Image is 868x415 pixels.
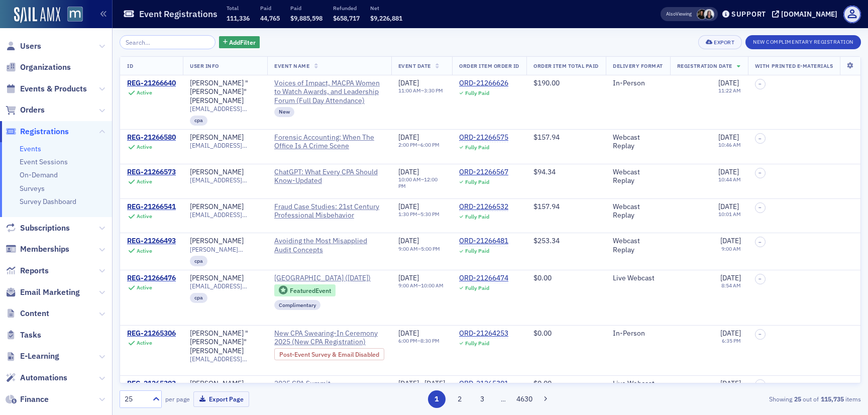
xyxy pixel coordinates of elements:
[67,7,83,22] img: SailAMX
[20,223,70,234] span: Subscriptions
[758,239,762,245] span: –
[190,133,244,142] a: [PERSON_NAME]
[398,176,421,183] time: 10:00 AM
[755,62,833,69] span: With Printed E-Materials
[398,236,419,245] span: [DATE]
[474,390,491,408] button: 3
[819,394,845,403] strong: 115,735
[274,329,384,347] a: New CPA Swearing-In Ceremony 2025 (New CPA Registration)
[20,157,68,166] a: Event Sessions
[398,176,438,189] time: 12:00 PM
[125,394,147,404] div: 25
[459,379,508,388] div: ORD-21265301
[718,202,739,211] span: [DATE]
[190,355,260,363] span: [EMAIL_ADDRESS][DOMAIN_NAME]
[20,83,87,94] span: Events & Products
[758,276,762,282] span: –
[127,237,176,246] a: REG-21266493
[420,211,440,218] time: 5:30 PM
[127,79,176,88] a: REG-21266640
[398,211,417,218] time: 1:30 PM
[127,379,176,388] div: REG-21265303
[533,329,552,338] span: $0.00
[274,62,309,69] span: Event Name
[274,284,336,297] div: Featured Event
[127,202,176,212] a: REG-21266541
[190,79,260,106] a: [PERSON_NAME] "[PERSON_NAME]" [PERSON_NAME]
[720,329,741,338] span: [DATE]
[516,390,533,408] button: 4630
[20,105,45,116] span: Orders
[20,144,41,153] a: Events
[190,329,260,356] div: [PERSON_NAME] "[PERSON_NAME]" [PERSON_NAME]
[758,136,762,142] span: –
[139,8,218,20] h1: Event Registrations
[613,329,663,338] div: In-Person
[465,340,489,347] div: Fully Paid
[613,168,663,185] div: Webcast Replay
[398,62,431,69] span: Event Date
[190,116,207,126] div: cpa
[333,14,360,22] span: $658,717
[666,11,676,17] div: Also
[20,197,76,206] a: Survey Dashboard
[20,41,41,52] span: Users
[843,6,861,23] span: Profile
[465,248,489,254] div: Fully Paid
[758,331,762,337] span: –
[465,144,489,151] div: Fully Paid
[190,168,244,177] a: [PERSON_NAME]
[398,211,440,218] div: –
[260,5,280,12] p: Paid
[533,133,560,142] span: $157.94
[137,248,152,254] div: Active
[6,265,49,276] a: Reports
[190,246,260,253] span: [PERSON_NAME][EMAIL_ADDRESS][PERSON_NAME][DOMAIN_NAME]
[745,37,861,46] a: New Complimentary Registration
[137,340,152,346] div: Active
[459,329,508,338] a: ORD-21264253
[6,372,67,383] a: Automations
[20,170,58,179] a: On-Demand
[459,274,508,283] a: ORD-21266474
[190,202,244,212] a: [PERSON_NAME]
[398,141,417,148] time: 2:00 PM
[621,394,861,403] div: Showing out of items
[398,282,418,289] time: 9:00 AM
[398,78,419,87] span: [DATE]
[459,133,508,142] div: ORD-21266575
[20,330,41,341] span: Tasks
[20,126,69,137] span: Registrations
[613,79,663,88] div: In-Person
[459,168,508,177] div: ORD-21266567
[274,133,384,151] a: Forensic Accounting: When The Office Is A Crime Scene
[190,274,244,283] div: [PERSON_NAME]
[274,348,384,360] div: Post-Event Survey
[758,170,762,176] span: –
[20,184,45,193] a: Surveys
[731,10,766,19] div: Support
[190,176,260,184] span: [EMAIL_ADDRESS][DOMAIN_NAME]
[772,11,841,18] button: [DOMAIN_NAME]
[20,287,80,298] span: Email Marketing
[533,62,599,69] span: Order Item Total Paid
[370,5,402,12] p: Net
[533,379,552,388] span: $0.00
[20,372,67,383] span: Automations
[398,167,419,176] span: [DATE]
[718,133,739,142] span: [DATE]
[274,202,384,220] a: Fraud Case Studies: 21st Century Professional Misbehavior
[190,105,260,113] span: [EMAIL_ADDRESS][DOMAIN_NAME]
[120,35,215,49] input: Search…
[465,214,489,220] div: Fully Paid
[190,211,260,219] span: [EMAIL_ADDRESS][DOMAIN_NAME]
[190,142,260,149] span: [EMAIL_ADDRESS][DOMAIN_NAME]
[137,144,152,150] div: Active
[190,379,244,388] div: [PERSON_NAME]
[496,394,510,403] span: …
[190,282,260,290] span: [EMAIL_ADDRESS][DOMAIN_NAME]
